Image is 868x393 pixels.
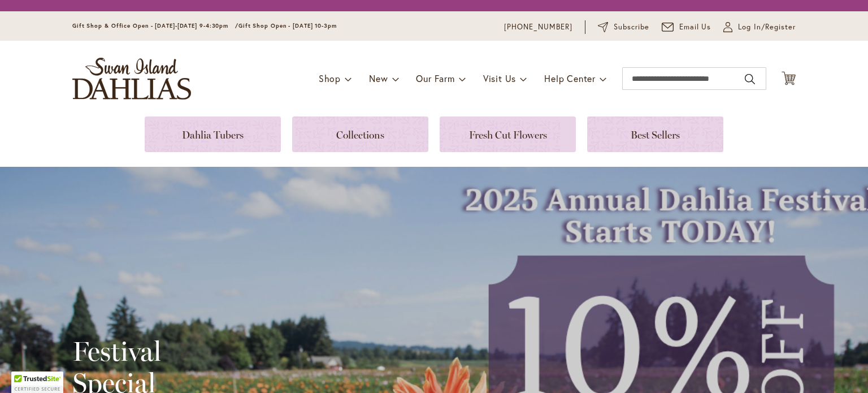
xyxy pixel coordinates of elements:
[598,21,649,33] a: Subscribe
[238,22,337,29] span: Gift Shop Open - [DATE] 10-3pm
[72,58,191,100] a: store logo
[662,21,711,33] a: Email Us
[723,21,796,33] a: Log In/Register
[369,72,388,84] span: New
[504,21,572,33] a: [PHONE_NUMBER]
[483,72,516,84] span: Visit Us
[11,372,63,393] div: TrustedSite Certified
[679,21,711,33] span: Email Us
[416,72,454,84] span: Our Farm
[614,21,649,33] span: Subscribe
[72,22,238,29] span: Gift Shop & Office Open - [DATE]-[DATE] 9-4:30pm /
[319,72,341,84] span: Shop
[738,21,796,33] span: Log In/Register
[544,72,596,84] span: Help Center
[745,70,755,88] button: Search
